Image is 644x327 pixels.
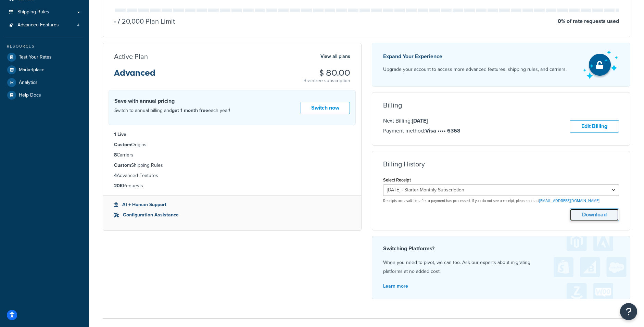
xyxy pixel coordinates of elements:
a: Help Docs [5,89,84,101]
strong: 20K [114,182,123,189]
h3: $ 80.00 [303,68,350,77]
span: Advanced Features [17,22,59,28]
li: Advanced Features [114,172,350,179]
a: View all plans [320,52,350,61]
a: Test Your Rates [5,51,84,63]
li: Origins [114,141,350,149]
h3: Billing History [383,160,425,168]
li: Carriers [114,151,350,159]
p: 20,000 Plan Limit [116,16,175,26]
p: 0 % of rate requests used [558,16,619,26]
a: Analytics [5,76,84,89]
strong: Custom [114,162,131,169]
p: - [114,16,116,26]
span: Analytics [19,80,38,86]
a: Learn more [383,282,408,290]
p: Payment method: [383,126,460,135]
strong: [DATE] [412,117,428,125]
strong: 4 [114,172,117,179]
h3: Advanced [114,68,155,83]
label: Select Receipt [383,177,411,183]
div: Resources [5,43,84,49]
strong: 1 Live [114,131,126,138]
strong: Custom [114,141,131,148]
h4: Switching Platforms? [383,244,619,253]
p: Receipts are available after a payment has processed. If you do not see a receipt, please contact [383,198,619,203]
h3: Billing [383,101,402,109]
a: Switch now [301,102,350,114]
h3: Active Plan [114,53,148,60]
strong: get 1 month free [172,107,208,114]
span: Help Docs [19,92,41,98]
span: 4 [77,22,79,28]
p: Next Billing: [383,116,460,125]
li: Requests [114,182,350,190]
button: Open Resource Center [620,303,637,320]
a: Shipping Rules [5,6,84,18]
a: Advanced Features 4 [5,19,84,32]
a: Edit Billing [570,120,619,133]
li: Shipping Rules [114,162,350,169]
span: Marketplace [19,67,45,73]
p: Braintree subscription [303,77,350,84]
a: [EMAIL_ADDRESS][DOMAIN_NAME] [539,198,599,203]
h4: Save with annual pricing [114,97,230,105]
strong: 8 [114,151,117,159]
span: / [118,16,120,26]
button: Download [570,209,619,221]
p: Switch to annual billing and each year! [114,106,230,115]
span: Test Your Rates [19,54,52,60]
span: Shipping Rules [17,9,49,15]
p: When you need to pivot, we can too. Ask our experts about migrating platforms at no added cost. [383,258,619,276]
a: Expand Your Experience Upgrade your account to access more advanced features, shipping rules, and... [372,43,631,87]
p: Expand Your Experience [383,52,567,61]
li: Advanced Features [5,19,84,32]
li: Configuration Assistance [114,211,350,219]
li: AI + Human Support [114,201,350,209]
a: Marketplace [5,64,84,76]
strong: Visa •••• 6368 [425,127,460,135]
p: Upgrade your account to access more advanced features, shipping rules, and carriers. [383,65,567,74]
